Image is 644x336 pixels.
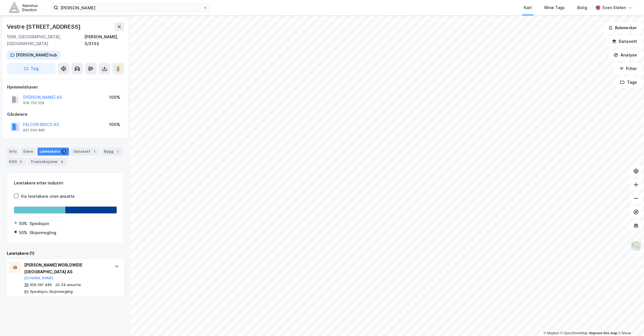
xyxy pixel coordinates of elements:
[109,94,120,101] div: 100%
[7,22,81,31] div: Vestre [STREET_ADDRESS]
[16,52,57,58] div: [PERSON_NAME] hub
[560,331,588,335] a: OpenStreetMap
[614,63,642,74] button: Filter
[61,283,81,287] div: 54 ansatte
[61,149,67,154] div: 1
[30,283,52,287] div: 929 091 485
[603,22,642,33] button: Bokmerker
[91,149,97,154] div: 1
[59,159,65,165] div: 4
[19,229,27,236] div: 50%
[109,121,120,128] div: 100%
[7,111,124,118] div: Gårdeiere
[24,276,53,280] button: [DOMAIN_NAME]
[115,149,120,154] div: 1
[58,3,203,12] input: Søk på adresse, matrikkel, gårdeiere, leietakere eller personer
[7,250,124,257] div: Leietakere (1)
[18,159,24,165] div: 2
[23,128,45,133] div: 931 050 885
[30,220,49,227] div: Spedisjon
[543,331,559,335] a: Mapbox
[21,193,75,200] div: Vis leietakere uten ansatte
[589,331,617,335] a: Improve this map
[577,4,587,11] div: Bolig
[7,148,19,156] div: Info
[524,4,532,11] div: Kart
[23,101,44,105] div: 918 702 229
[615,77,642,88] button: Tags
[30,229,56,236] div: Skipsmegling
[607,36,642,47] button: Datasett
[102,148,123,156] div: Bygg
[21,148,35,156] div: Eiere
[28,158,67,166] div: Transaksjoner
[71,148,99,156] div: Datasett
[7,33,84,47] div: 1599, [GEOGRAPHIC_DATA], [GEOGRAPHIC_DATA]
[603,4,626,11] div: Even Stølen
[7,158,26,166] div: ESG
[24,262,109,275] div: [PERSON_NAME] WORLDWIDE [GEOGRAPHIC_DATA] AS
[609,49,642,61] button: Analyse
[37,148,69,156] div: Leietakere
[616,309,644,336] div: Kontrollprogram for chat
[7,63,56,74] button: Tag
[84,33,124,47] div: [PERSON_NAME], 3/3133
[14,180,117,186] div: Leietakere etter industri
[544,4,565,11] div: Mine Tags
[631,241,641,251] img: Z
[30,289,73,294] div: Spedisjon, Skipsmegling
[7,84,124,91] div: Hjemmelshaver
[9,3,37,12] img: akershus-eiendom-logo.9091f326c980b4bce74ccdd9f866810c.svg
[616,309,644,336] iframe: Chat Widget
[19,220,27,227] div: 50%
